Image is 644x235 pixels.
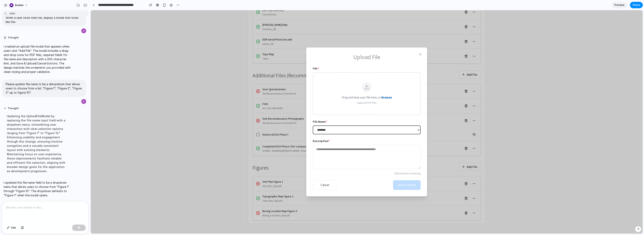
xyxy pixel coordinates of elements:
[5,225,18,231] button: Edit
[222,161,330,165] div: 200 characters remaining
[633,3,640,7] span: Share
[222,170,246,179] button: Cancel
[4,180,71,197] p: I updated the file name field to be a dropdown menu that allows users to choose from "Figure 1" t...
[222,129,330,133] label: Description
[11,226,16,230] span: Edit
[6,82,83,95] p: Please update file name to be a ddropdown that allows users to choose from a list: "Figure 1", "F...
[15,3,24,7] span: builder
[8,2,30,8] button: builder
[630,2,643,8] button: Share
[4,44,71,74] p: I created an upload file modal that appears when users click "Add File". The modal includes a dra...
[227,91,325,95] p: Supports PDF files
[4,112,71,176] div: Updating the UploadFileModal by replacing the file name input field with a dropdown menu, streaml...
[6,16,83,24] p: When a user clicks Add File, display a modal that looks like this
[291,85,301,89] span: browse
[611,2,627,8] a: Preview
[222,44,330,50] h2: Upload File
[222,56,330,60] label: File
[227,85,325,89] p: Drag and drop your file here, or
[302,170,330,179] button: Save & Upload
[222,110,330,114] label: File Name
[614,3,624,7] span: Preview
